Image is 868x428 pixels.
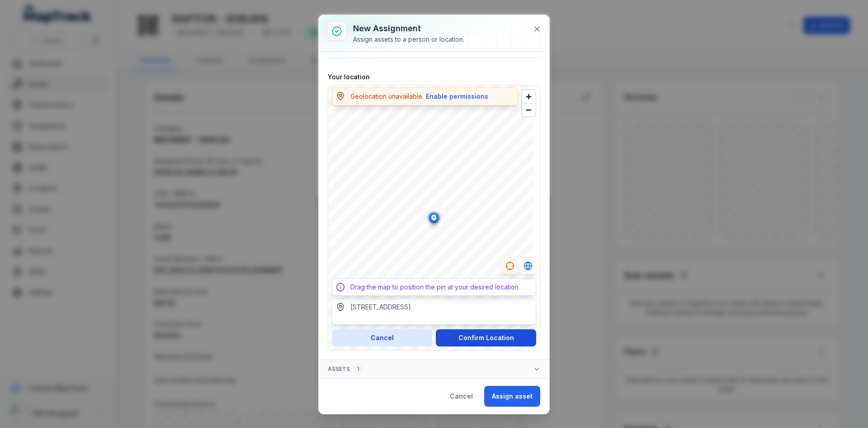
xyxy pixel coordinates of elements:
button: Cancel [332,329,432,346]
h3: New assignment [353,22,464,35]
button: Zoom in [522,90,535,103]
div: Assign assets to a person or location. [353,35,464,44]
button: Switch to Satellite View [520,258,536,274]
div: 1 [354,364,363,375]
button: Assets1 [319,360,549,378]
button: Zoom out [522,103,535,116]
button: Confirm Location [436,329,536,346]
div: Geolocation unavailable. [350,91,489,101]
canvas: Map [328,86,533,350]
button: Cancel [442,386,481,407]
label: Your location [328,72,370,82]
button: Enable permissions [425,91,489,101]
span: Assets [328,364,363,375]
div: Drag the map to position the pin at your desired location [350,283,519,292]
button: Assign asset [484,386,540,407]
div: [STREET_ADDRESS] [350,303,411,312]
